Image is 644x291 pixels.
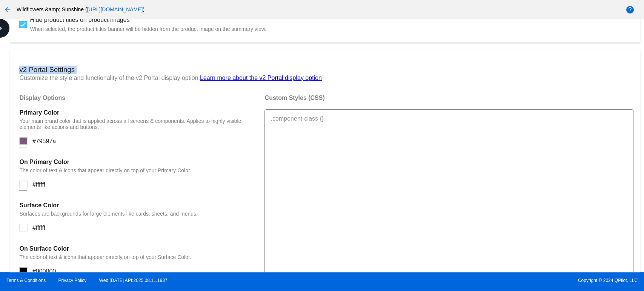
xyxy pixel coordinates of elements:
[87,6,143,12] a: [URL][DOMAIN_NAME]
[19,95,257,101] h4: Display Options
[200,75,322,81] a: Learn more about the v2 Portal display option
[19,211,257,217] p: Surfaces are backgrounds for large elements like cards, sheets, and menus.
[32,181,45,188] span: #ffffff
[30,25,266,34] p: When selected, the product titles banner will be hidden from the product image on the summary view.
[32,225,45,231] span: #ffffff
[19,254,257,260] p: The color of text & icons that appear directly on top of your Surface Color.
[329,278,638,283] span: Copyright © 2024 QPilot, LLC
[6,278,46,283] a: Terms & Conditions
[99,278,168,283] a: Web:[DATE] API:2025.08.11.1937
[58,278,87,283] a: Privacy Policy
[19,109,257,116] h4: Primary Color
[32,138,56,144] span: #79597a
[264,95,621,101] h4: Custom Styles (CSS)
[32,268,56,274] span: #000000
[19,159,257,165] h4: On Primary Color
[30,15,266,34] span: Hide product titles on product images
[19,167,257,173] p: The color of text & icons that appear directly on top of your Primary Color.
[19,202,257,209] h4: Surface Color
[19,118,257,130] p: Your main brand color that is applied across all screens & components. Applies to highly visible ...
[19,75,630,81] p: Customize the style and functionality of the v2 Portal display option.
[626,5,635,14] mat-icon: help
[19,245,257,252] h4: On Surface Color
[19,66,630,74] h3: v2 Portal Settings
[3,5,12,14] mat-icon: arrow_back
[17,6,144,12] span: Wildflowers &amp; Sunshine ( )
